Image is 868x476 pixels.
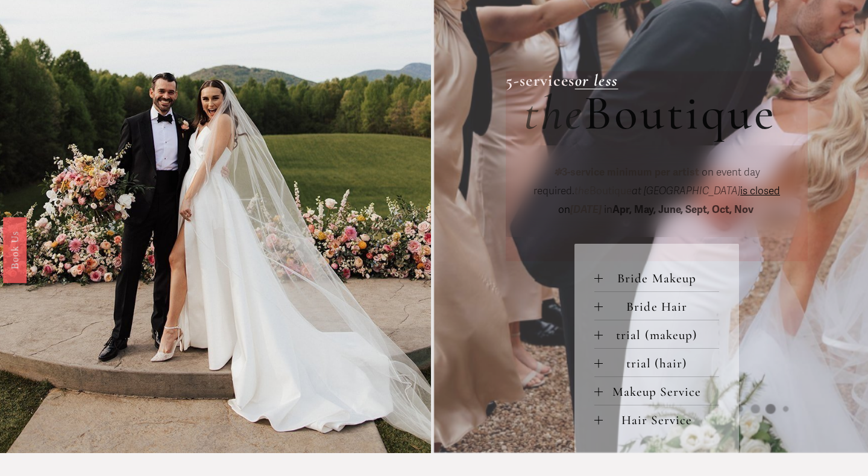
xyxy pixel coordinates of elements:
span: Bride Hair [603,299,720,314]
span: Hair Service [603,413,720,428]
span: on event day required. [533,166,763,197]
button: Makeup Service [594,377,720,405]
em: ✽ [553,166,562,179]
em: [DATE] [570,203,602,216]
button: trial (makeup) [594,320,720,348]
span: Boutique [584,84,776,142]
em: the [574,185,590,197]
a: or less [575,71,618,90]
span: is closed [740,185,780,197]
span: Makeup Service [603,384,720,399]
button: Hair Service [594,405,720,433]
button: Bride Makeup [594,264,720,291]
p: on [524,163,790,219]
span: Bride Makeup [603,271,720,286]
strong: Apr, May, June, Sept, Oct, Nov [612,203,753,216]
span: in [602,203,756,216]
strong: 5-services [506,71,575,90]
button: Bride Hair [594,292,720,320]
span: trial (hair) [603,356,720,371]
span: trial (makeup) [603,328,720,343]
em: the [524,84,584,142]
button: trial (hair) [594,349,720,376]
span: Boutique [574,185,632,197]
a: Book Us [3,217,27,282]
strong: 3-service minimum per artist [562,166,699,179]
em: at [GEOGRAPHIC_DATA] [632,185,740,197]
